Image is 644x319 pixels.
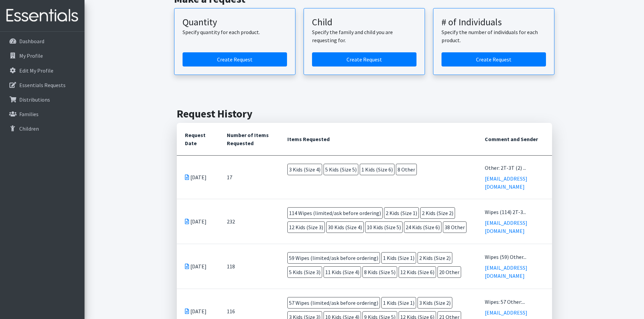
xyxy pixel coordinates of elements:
a: Create a request by number of individuals [442,52,546,67]
span: 1 Kids (Size 1) [381,297,416,309]
p: Edit My Profile [19,67,53,74]
h3: Child [312,17,416,28]
span: 5 Kids (Size 3) [287,266,322,278]
p: Dashboard [19,38,44,45]
td: [DATE] [177,199,219,244]
span: 11 Kids (Size 4) [324,266,361,278]
a: Children [3,122,82,135]
th: Request Date [177,123,219,156]
p: Specify the family and child you are requesting for. [312,28,416,44]
span: 2 Kids (Size 2) [418,252,452,264]
td: 232 [219,199,279,244]
div: Wipes (114) 2T-3... [485,208,544,216]
span: 10 Kids (Size 5) [365,221,403,233]
a: Create a request by quantity [183,52,287,67]
img: HumanEssentials [3,4,82,27]
td: [DATE] [177,244,219,289]
div: Other: 2T-3T (2) ... [485,164,544,172]
span: 8 Kids (Size 5) [362,266,397,278]
p: Specify the number of individuals for each product. [442,28,546,44]
td: 17 [219,155,279,199]
span: 12 Kids (Size 3) [287,221,325,233]
span: 1 Kids (Size 1) [381,252,416,264]
th: Number of Items Requested [219,123,279,156]
p: Essentials Requests [19,82,66,88]
span: 20 Other [437,266,461,278]
h3: Quantity [183,17,287,28]
a: Edit My Profile [3,64,82,77]
span: 59 Wipes (limited/ask before ordering) [287,252,380,264]
p: My Profile [19,52,43,59]
a: Families [3,107,82,121]
span: 24 Kids (Size 6) [404,221,442,233]
a: Create a request for a child or family [312,52,416,67]
span: 3 Kids (Size 2) [418,297,452,309]
p: Specify quantity for each product. [183,28,287,36]
p: Families [19,111,39,117]
span: 3 Kids (Size 4) [287,164,322,175]
span: 2 Kids (Size 1) [384,207,419,219]
th: Comment and Sender [477,123,552,156]
span: 1 Kids (Size 6) [360,164,395,175]
h3: # of Individuals [442,17,546,28]
th: Items Requested [279,123,477,156]
span: 12 Kids (Size 6) [399,266,436,278]
span: 114 Wipes (limited/ask before ordering) [287,207,383,219]
td: [DATE] [177,155,219,199]
a: [EMAIL_ADDRESS][DOMAIN_NAME] [485,264,527,279]
div: Wipes: 57 Other:... [485,298,544,306]
span: 38 Other [443,221,467,233]
p: Distributions [19,96,50,103]
div: Wipes (59) Other... [485,253,544,261]
span: 2 Kids (Size 2) [420,207,455,219]
p: Children [19,125,39,132]
span: 57 Wipes (limited/ask before ordering) [287,297,380,309]
span: 8 Other [396,164,417,175]
a: [EMAIL_ADDRESS][DOMAIN_NAME] [485,175,527,190]
span: 30 Kids (Size 4) [326,221,364,233]
a: Essentials Requests [3,78,82,92]
a: Dashboard [3,34,82,48]
td: 118 [219,244,279,289]
a: Distributions [3,93,82,106]
h2: Request History [177,107,552,120]
span: 5 Kids (Size 5) [324,164,358,175]
a: [EMAIL_ADDRESS][DOMAIN_NAME] [485,219,527,234]
a: My Profile [3,49,82,62]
